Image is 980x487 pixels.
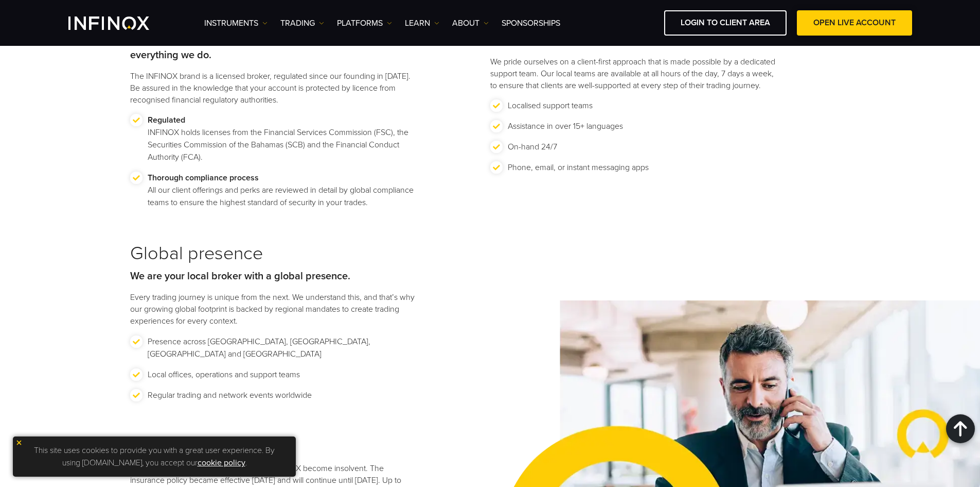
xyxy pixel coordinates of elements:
p: This site uses cookies to provide you with a great user experience. By using [DOMAIN_NAME], you a... [18,442,291,472]
h3: Global presence [130,243,418,265]
p: Assistance in over 15+ languages [508,120,623,132]
strong: We are your local broker with a global presence. [130,270,350,282]
p: The INFINOX brand is a licensed broker, regulated since our founding in [DATE]. Be assured in the... [130,71,418,106]
p: All our client offerings and perks are reviewed in detail by global compliance teams to ensure th... [148,172,418,209]
p: Every trading journey is unique from the next. We understand this, and that’s why our growing glo... [130,292,418,327]
p: Localised support teams [508,99,593,112]
img: yellow close icon [15,439,23,446]
p: On-hand 24/7 [508,141,557,153]
p: We pride ourselves on a client-first approach that is made possible by a dedicated support team. ... [490,56,778,92]
strong: Regulation and corporate governance is at the centre of everything we do. [130,35,383,61]
a: ABOUT [452,17,489,29]
a: cookie policy [198,458,245,468]
a: SPONSORSHIPS [502,17,560,29]
a: Instruments [204,17,268,29]
p: Presence across [GEOGRAPHIC_DATA], [GEOGRAPHIC_DATA], [GEOGRAPHIC_DATA] and [GEOGRAPHIC_DATA] [148,335,418,360]
a: TRADING [280,17,324,29]
a: OPEN LIVE ACCOUNT [797,10,912,36]
strong: Regulated [148,115,185,125]
p: Regular trading and network events worldwide [148,389,312,401]
a: PLATFORMS [337,17,392,29]
strong: Trading assistance and troubleshooting whenever you need it. [490,35,773,47]
a: Learn [405,17,439,29]
h3: Insurance deposit [130,435,418,458]
a: INFINOX Logo [68,16,173,30]
p: INFINOX holds licenses from the Financial Services Commission (FSC), the Securities Commission of... [148,114,418,163]
p: Local offices, operations and support teams [148,368,300,381]
strong: Thorough compliance process [148,173,259,183]
a: LOGIN TO CLIENT AREA [664,10,787,36]
p: Phone, email, or instant messaging apps [508,161,649,174]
